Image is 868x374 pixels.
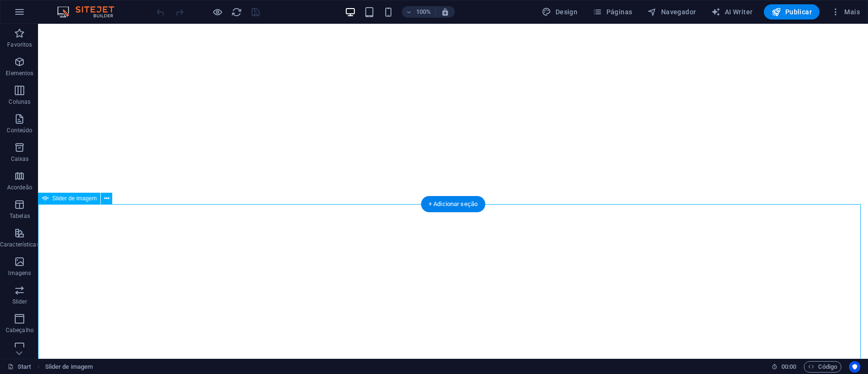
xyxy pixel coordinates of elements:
button: Navegador [644,4,700,20]
nav: breadcrumb [45,361,93,373]
span: Mais [831,7,860,17]
span: Slider de imagem [52,196,97,201]
div: + Adicionar seção [421,196,485,212]
button: 100% [402,6,436,18]
span: Navegador [647,7,696,17]
span: 00 00 [781,361,796,373]
img: Editor Logo [55,6,126,18]
button: AI Writer [707,4,756,20]
p: Cabeçalho [6,326,34,334]
button: Usercentrics [849,361,860,373]
i: Ao redimensionar, ajusta automaticamente o nível de zoom para caber no dispositivo escolhido. [441,8,449,16]
span: AI Writer [711,7,752,17]
i: Recarregar página [231,7,242,18]
span: Páginas [593,7,632,17]
p: Acordeão [7,184,32,191]
span: Design [542,7,577,17]
button: Clique aqui para sair do modo de visualização e continuar editando [212,6,223,18]
button: Páginas [589,4,636,20]
span: : [788,363,790,370]
span: Clique para selecionar. Clique duas vezes para editar [45,361,93,373]
h6: 100% [416,6,431,18]
a: Clique para cancelar a seleção. Clique duas vezes para abrir as Páginas [8,361,31,373]
p: Conteúdo [7,127,32,134]
button: Código [804,361,841,373]
button: reload [231,6,242,18]
span: Código [808,361,837,373]
p: Caixas [11,155,29,163]
button: Design [538,4,581,20]
p: Tabelas [10,212,30,220]
p: Favoritos [7,41,32,49]
div: Design (Ctrl+Alt+Y) [538,4,581,20]
p: Colunas [9,98,30,106]
p: Imagens [8,269,31,277]
h6: Tempo de sessão [771,361,797,373]
span: Publicar [771,7,812,17]
p: Elementos [6,69,33,77]
button: Publicar [764,4,819,20]
p: Slider [12,298,27,305]
button: Mais [827,4,864,20]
